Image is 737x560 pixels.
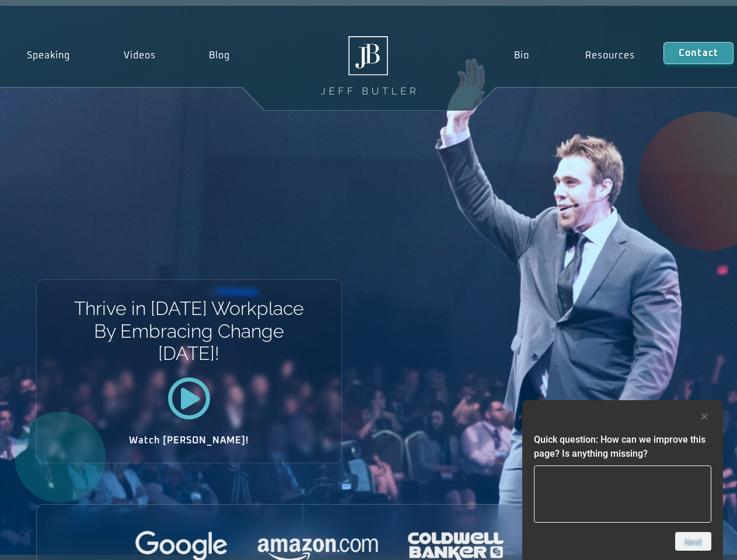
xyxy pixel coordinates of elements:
[697,409,711,423] button: Hide survey
[534,409,711,551] div: Quick question: How can we improve this page? Is anything missing?
[78,436,301,445] h2: Watch [PERSON_NAME]!
[182,42,257,69] a: Blog
[534,433,711,461] h2: Quick question: How can we improve this page? Is anything missing?
[485,42,663,69] nav: Menu
[73,297,305,365] h1: Thrive in [DATE] Workplace By Embracing Change [DATE]!
[97,42,183,69] a: Videos
[663,42,733,64] a: Contact
[485,42,557,69] a: Bio
[557,42,663,69] a: Resources
[679,48,718,58] span: Contact
[675,532,711,551] button: Next question
[534,466,711,523] textarea: Quick question: How can we improve this page? Is anything missing?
